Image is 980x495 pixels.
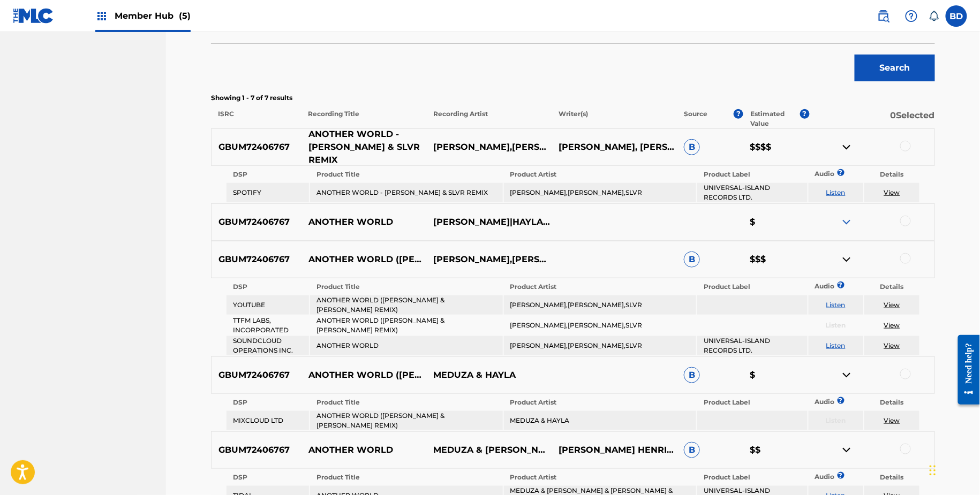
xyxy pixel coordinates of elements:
[310,279,502,294] th: Product Title
[809,169,821,179] p: Audio
[855,55,935,81] button: Search
[115,10,191,22] span: Member Hub
[426,109,552,128] p: Recording Artist
[840,472,841,479] span: ?
[227,183,309,202] td: SPOTIFY
[929,11,939,21] div: Notifications
[926,444,980,495] iframe: Chat Widget
[301,369,427,382] p: ANOTHER WORLD ([PERSON_NAME] & [PERSON_NAME] REMIX)
[212,253,301,266] p: GBUM72406767
[310,411,502,430] td: ANOTHER WORLD ([PERSON_NAME] & [PERSON_NAME] REMIX)
[864,167,919,182] th: Details
[697,279,807,294] th: Product Label
[301,216,427,229] p: ANOTHER WORLD
[743,253,810,266] p: $$$
[826,188,846,196] a: Listen
[884,416,900,424] a: View
[504,167,696,182] th: Product Artist
[301,253,427,266] p: ANOTHER WORLD ([PERSON_NAME] & [PERSON_NAME] REMIX)
[809,321,864,330] p: Listen
[809,416,864,425] p: Listen
[504,336,696,355] td: [PERSON_NAME],[PERSON_NAME],SLVR
[212,444,301,456] p: GBUM72406767
[809,281,821,291] p: Audio
[697,183,807,202] td: UNIVERSAL-ISLAND RECORDS LTD.
[504,470,696,485] th: Product Artist
[884,341,900,349] a: View
[552,141,677,154] p: [PERSON_NAME], [PERSON_NAME], [PERSON_NAME], [PERSON_NAME], [PERSON_NAME], [PERSON_NAME], [PERSON...
[212,141,301,154] p: GBUM72406767
[800,109,810,119] span: ?
[95,10,108,22] img: Top Rightsholders
[809,472,821,482] p: Audio
[750,109,800,128] p: Estimated Value
[743,141,810,154] p: $$$$
[684,442,700,458] span: B
[684,109,708,128] p: Source
[227,295,309,315] td: YOUTUBE
[884,188,900,196] a: View
[734,109,743,119] span: ?
[905,10,918,22] img: help
[840,281,841,288] span: ?
[212,216,301,229] p: GBUM72406767
[864,395,919,410] th: Details
[826,341,846,349] a: Listen
[684,367,700,383] span: B
[310,183,502,202] td: ANOTHER WORLD - [PERSON_NAME] & SLVR REMIX
[840,141,853,154] img: contract
[301,109,426,128] p: Recording Title
[504,411,696,430] td: MEDUZA & HAYLA
[840,216,853,229] img: expand
[227,411,309,430] td: MIXCLOUD LTD
[743,444,810,456] p: $$
[227,279,309,294] th: DSP
[840,169,841,176] span: ?
[426,253,552,266] p: [PERSON_NAME],[PERSON_NAME],SLVR
[212,369,301,382] p: GBUM72406767
[504,316,696,335] td: [PERSON_NAME],[PERSON_NAME],SLVR
[840,397,841,404] span: ?
[809,397,821,407] p: Audio
[301,128,427,166] p: ANOTHER WORLD - [PERSON_NAME] & SLVR REMIX
[552,109,677,128] p: Writer(s)
[697,167,807,182] th: Product Label
[310,470,502,485] th: Product Title
[864,279,919,294] th: Details
[684,252,700,268] span: B
[179,11,191,21] span: (5)
[873,5,894,27] a: Public Search
[697,336,807,355] td: UNIVERSAL-ISLAND RECORDS LTD.
[310,295,502,315] td: ANOTHER WORLD ([PERSON_NAME] & [PERSON_NAME] REMIX)
[930,454,936,486] div: Drag
[946,5,967,27] div: User Menu
[826,301,846,309] a: Listen
[211,109,301,128] p: ISRC
[310,167,502,182] th: Product Title
[227,167,309,182] th: DSP
[227,336,309,355] td: SOUNDCLOUD OPERATIONS INC.
[901,5,922,27] div: Help
[504,395,696,410] th: Product Artist
[310,395,502,410] th: Product Title
[227,470,309,485] th: DSP
[840,369,853,382] img: contract
[810,109,935,128] p: 0 Selected
[884,301,900,309] a: View
[310,316,502,335] td: ANOTHER WORLD ([PERSON_NAME] & [PERSON_NAME] REMIX)
[426,444,552,456] p: MEDUZA & [PERSON_NAME] & [PERSON_NAME] & SLVR
[884,321,900,329] a: View
[877,10,890,22] img: search
[504,279,696,294] th: Product Artist
[227,395,309,410] th: DSP
[552,444,677,456] p: [PERSON_NAME] HENRIQUESLUCA DE GREGORIOHAYLASIMONE [PERSON_NAME]
[743,369,810,382] p: $
[504,183,696,202] td: [PERSON_NAME],[PERSON_NAME],SLVR
[684,139,700,155] span: B
[13,8,54,24] img: MLC Logo
[504,295,696,315] td: [PERSON_NAME],[PERSON_NAME],SLVR
[743,216,810,229] p: $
